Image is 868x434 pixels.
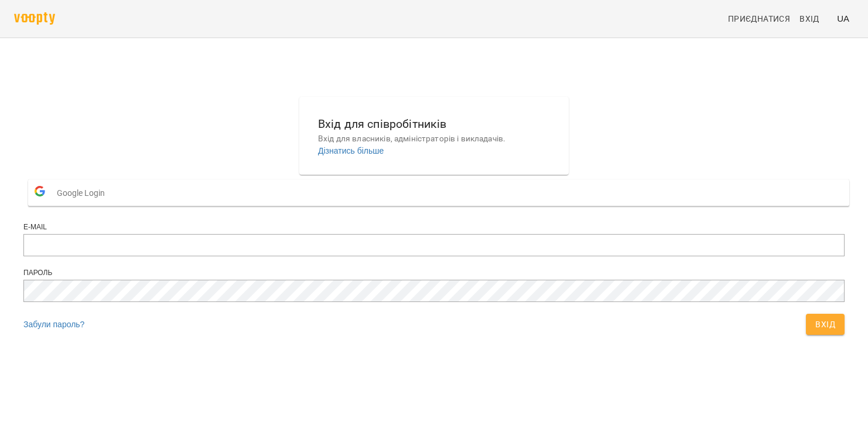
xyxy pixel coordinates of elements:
a: Приєднатися [723,8,795,29]
button: Вхід [806,314,845,335]
a: Вхід [795,8,832,29]
span: Google Login [57,181,111,205]
span: Приєднатися [728,12,790,26]
p: Вхід для власників, адміністраторів і викладачів. [318,133,550,145]
a: Дізнатись більше [318,146,384,155]
button: UA [832,8,854,29]
button: Google Login [28,179,849,206]
a: Забули пароль? [23,320,84,329]
div: E-mail [23,222,845,232]
span: Вхід [815,317,835,331]
button: Вхід для співробітниківВхід для власників, адміністраторів і викладачів.Дізнатись більше [309,106,559,166]
div: Пароль [23,268,845,278]
img: voopty.png [14,12,55,25]
h6: Вхід для співробітників [318,115,550,133]
span: Вхід [799,12,819,26]
span: UA [837,12,849,25]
